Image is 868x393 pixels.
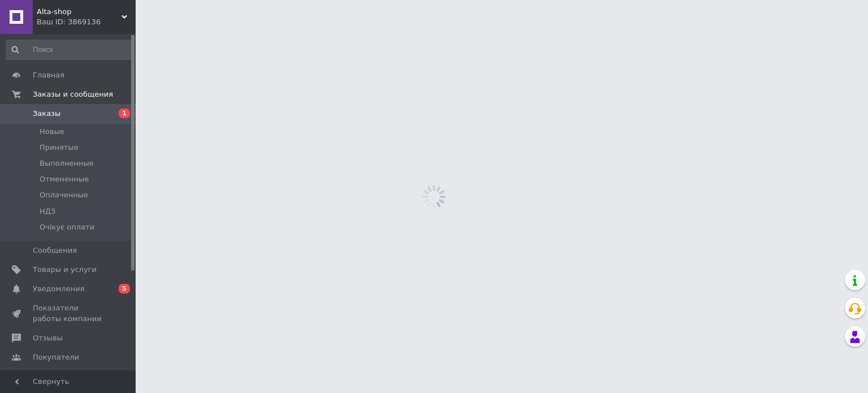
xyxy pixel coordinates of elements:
[37,17,136,27] div: Ваш ID: 3869136
[37,7,121,17] span: Alta-shop
[33,303,105,323] span: Показатели работы компании
[33,284,84,294] span: Уведомления
[6,40,133,60] input: Поиск
[33,245,77,256] span: Сообщения
[33,333,63,343] span: Отзывы
[40,142,79,153] span: Принятые
[119,109,130,118] span: 1
[40,158,94,169] span: Выполненные
[33,70,64,80] span: Главная
[40,174,89,184] span: Отмененные
[40,222,94,232] span: Очікує оплати
[33,265,97,275] span: Товары и услуги
[119,284,130,293] span: 5
[40,206,55,217] span: НДЗ
[40,127,64,137] span: Новые
[33,109,60,119] span: Заказы
[33,352,79,362] span: Покупатели
[40,190,88,200] span: Оплаченные
[33,89,113,100] span: Заказы и сообщения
